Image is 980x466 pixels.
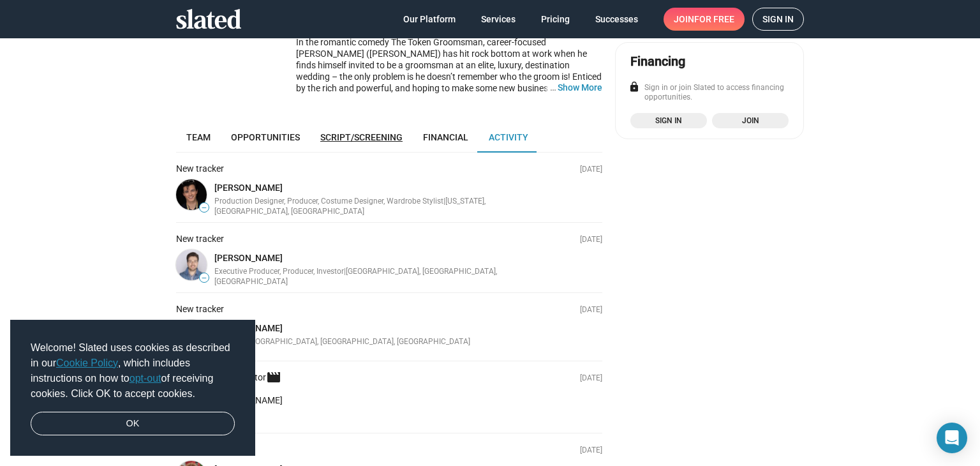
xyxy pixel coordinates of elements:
[214,183,283,193] a: [PERSON_NAME]
[580,446,602,456] p: [DATE]
[630,83,789,103] div: Sign in or join Slated to access financing opportunities.
[481,8,516,31] span: Services
[937,423,967,453] div: Open Intercom Messenger
[221,122,310,153] a: Opportunities
[580,305,602,315] p: [DATE]
[10,320,255,456] div: cookieconsent
[628,81,640,93] mat-icon: lock
[200,204,209,211] span: —
[310,122,413,153] a: Script/Screening
[176,163,548,175] div: New tracker
[752,8,804,31] a: Sign in
[674,8,734,31] span: Join
[762,8,794,30] span: Sign in
[176,233,548,245] div: New tracker
[186,132,211,142] span: Team
[580,165,602,175] p: [DATE]
[712,113,789,128] a: Join
[244,372,286,382] span: Actor
[595,8,638,31] span: Successes
[130,373,161,384] a: opt-out
[176,122,221,153] a: Team
[531,8,580,31] a: Pricing
[479,122,538,153] a: Activity
[471,8,526,31] a: Services
[214,253,283,263] a: [PERSON_NAME]
[176,303,548,315] div: New tracker
[664,8,745,31] a: Joinfor free
[31,412,235,436] a: dismiss cookie message
[176,372,548,387] div: New attachment:
[489,132,528,142] span: Activity
[56,357,118,368] a: Cookie Policy
[266,376,281,391] mat-icon: movie
[174,247,209,283] a: Dennis Nabrinsky
[176,179,207,210] img: Matthew Solomon
[231,132,300,142] span: Opportunities
[638,114,699,127] span: Sign in
[585,8,648,31] a: Successes
[176,250,207,280] img: Dennis Nabrinsky
[630,53,685,70] div: Financing
[694,8,734,31] span: for free
[558,82,602,93] button: …Show More
[403,8,456,31] span: Our Platform
[31,340,235,402] span: Welcome! Slated uses cookies as described in our , which includes instructions on how to of recei...
[720,114,781,127] span: Join
[320,132,403,142] span: Script/Screening
[214,197,548,217] div: Production Designer, Producer, Costume Designer, Wardrobe Stylist | [US_STATE], [GEOGRAPHIC_DATA]...
[214,337,548,347] div: Investor | [GEOGRAPHIC_DATA], [GEOGRAPHIC_DATA], [GEOGRAPHIC_DATA]
[174,317,209,353] a: Eric James
[413,122,479,153] a: Financial
[393,8,466,31] a: Our Platform
[296,37,602,139] span: In the romantic comedy The Token Groomsman, career-focused [PERSON_NAME] ([PERSON_NAME]) has hit ...
[630,113,707,128] a: Sign in
[423,132,468,142] span: Financial
[580,373,602,384] p: [DATE]
[174,177,209,213] a: Matthew Solomon
[176,444,548,456] div: New tracker
[214,267,548,287] div: Executive Producer, Producer, Investor | [GEOGRAPHIC_DATA], [GEOGRAPHIC_DATA], [GEOGRAPHIC_DATA]
[200,274,209,282] span: —
[580,235,602,245] p: [DATE]
[541,8,570,31] span: Pricing
[544,82,558,93] span: …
